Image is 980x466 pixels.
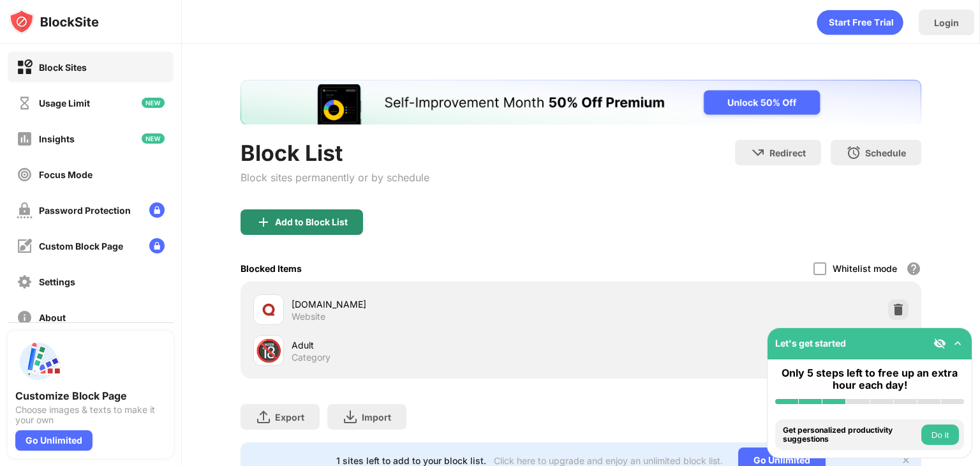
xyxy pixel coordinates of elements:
[39,98,90,109] div: Usage Limit
[142,133,165,144] img: new-icon.svg
[933,337,946,350] img: eye-not-visible.svg
[15,405,166,425] div: Choose images & texts to make it your own
[769,147,806,158] div: Redirect
[39,312,66,323] div: About
[783,426,918,444] div: Get personalized productivity suggestions
[39,133,75,144] div: Insights
[292,338,581,352] div: Adult
[261,302,276,317] img: favicons
[241,140,429,166] div: Block List
[833,263,897,274] div: Whitelist mode
[17,167,33,183] img: focus-off.svg
[17,59,33,75] img: block-on.svg
[39,205,131,216] div: Password Protection
[951,337,964,350] img: omni-setup-toggle.svg
[241,263,302,274] div: Blocked Items
[775,338,846,349] div: Let's get started
[17,274,33,290] img: settings-off.svg
[865,147,906,158] div: Schedule
[775,367,964,391] div: Only 5 steps left to free up an extra hour each day!
[241,171,429,184] div: Block sites permanently or by schedule
[934,17,959,28] div: Login
[39,169,93,180] div: Focus Mode
[149,238,165,253] img: lock-menu.svg
[15,338,61,384] img: push-custom-page.svg
[15,389,166,402] div: Customize Block Page
[39,62,87,73] div: Block Sites
[255,338,282,364] div: 🔞
[17,202,33,218] img: password-protection-off.svg
[17,238,33,254] img: customize-block-page-off.svg
[901,455,911,465] img: x-button.svg
[362,412,391,423] div: Import
[494,455,723,466] div: Click here to upgrade and enjoy an unlimited block list.
[241,80,921,124] iframe: Banner
[292,352,330,363] div: Category
[292,297,581,311] div: [DOMAIN_NAME]
[17,310,33,326] img: about-off.svg
[149,202,165,218] img: lock-menu.svg
[9,9,99,34] img: logo-blocksite.svg
[921,425,959,445] button: Do it
[39,276,75,287] div: Settings
[17,131,33,147] img: insights-off.svg
[292,311,325,322] div: Website
[17,95,33,111] img: time-usage-off.svg
[817,10,903,35] div: animation
[336,455,486,466] div: 1 sites left to add to your block list.
[275,217,348,227] div: Add to Block List
[275,412,304,423] div: Export
[142,98,165,108] img: new-icon.svg
[39,241,123,252] div: Custom Block Page
[15,430,93,451] div: Go Unlimited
